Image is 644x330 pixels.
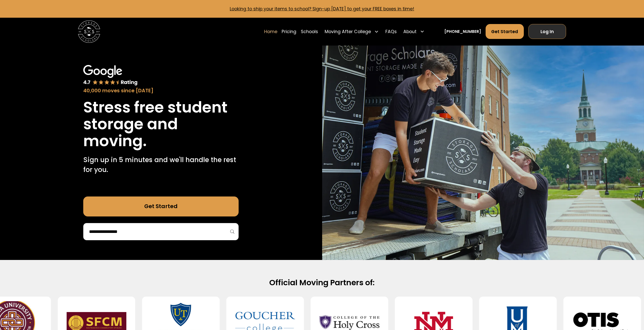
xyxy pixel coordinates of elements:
[322,24,381,39] div: Moving After College
[282,24,296,39] a: Pricing
[83,65,138,86] img: Google 4.7 star rating
[385,24,397,39] a: FAQs
[83,99,239,149] h1: Stress free student storage and moving.
[78,20,100,43] img: Storage Scholars main logo
[403,28,417,35] div: About
[486,24,524,39] a: Get Started
[230,6,414,12] a: Looking to ship your items to school? Sign-up [DATE] to get your FREE boxes in time!
[401,24,427,39] div: About
[83,87,239,95] div: 40,000 moves since [DATE]
[144,278,500,288] h2: Official Moving Partners of:
[264,24,277,39] a: Home
[83,155,239,175] p: Sign up in 5 minutes and we'll handle the rest for you.
[301,24,318,39] a: Schools
[325,28,371,35] div: Moving After College
[83,196,239,216] a: Get Started
[528,24,566,39] a: Log In
[444,29,481,34] a: [PHONE_NUMBER]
